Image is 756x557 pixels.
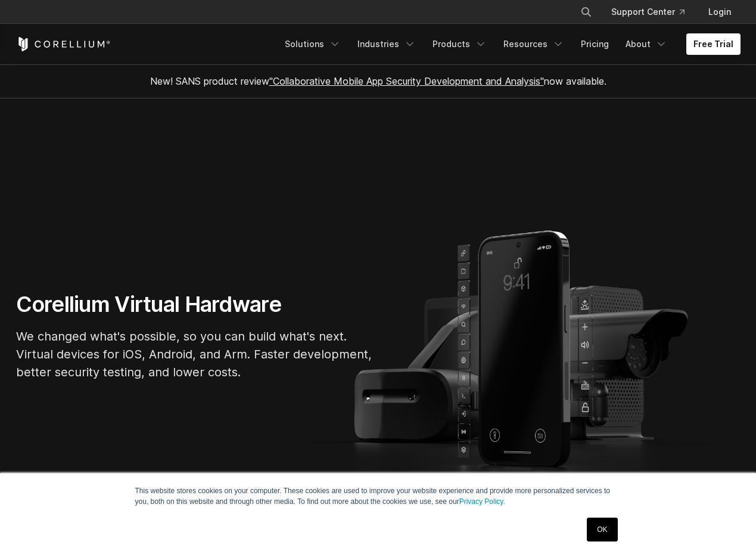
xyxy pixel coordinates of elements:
[278,33,348,55] a: Solutions
[618,33,674,55] a: About
[699,1,741,23] a: Login
[425,33,494,55] a: Products
[269,75,544,87] a: "Collaborative Mobile App Security Development and Analysis"
[496,33,571,55] a: Resources
[574,33,616,55] a: Pricing
[459,497,505,506] a: Privacy Policy.
[135,485,621,507] p: This website stores cookies on your computer. These cookies are used to improve your website expe...
[16,37,111,51] a: Corellium Home
[350,33,423,55] a: Industries
[16,327,374,381] p: We changed what's possible, so you can build what's next. Virtual devices for iOS, Android, and A...
[686,33,741,55] a: Free Trial
[566,1,741,23] div: Navigation Menu
[150,75,606,87] span: New! SANS product review now available.
[16,291,374,318] h1: Corellium Virtual Hardware
[602,1,694,23] a: Support Center
[575,1,597,23] button: Search
[278,33,741,55] div: Navigation Menu
[587,518,617,541] a: OK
